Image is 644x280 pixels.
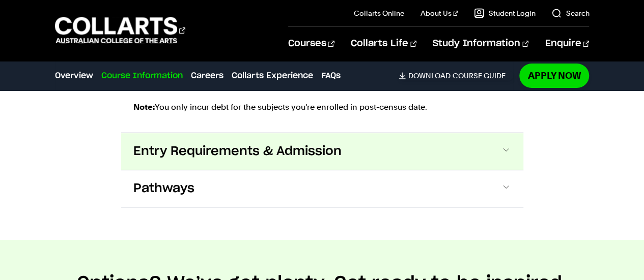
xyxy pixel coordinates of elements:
[545,27,589,60] a: Enquire
[55,16,185,45] div: Go to homepage
[191,70,223,82] a: Careers
[133,143,342,160] span: Entry Requirements & Admission
[101,70,183,82] a: Course Information
[354,8,404,18] a: Collarts Online
[399,71,513,80] a: DownloadCourse Guide
[121,170,523,207] button: Pathways
[121,133,523,170] button: Entry Requirements & Admission
[408,71,450,80] span: Download
[474,8,535,18] a: Student Login
[421,8,458,18] a: About Us
[288,27,334,60] a: Courses
[232,70,313,82] a: Collarts Experience
[133,102,511,112] p: You only incur debt for the subjects you're enrolled in post-census date.
[133,102,155,112] strong: Note:
[55,70,93,82] a: Overview
[551,8,589,18] a: Search
[321,70,341,82] a: FAQs
[133,180,194,197] span: Pathways
[433,27,528,60] a: Study Information
[351,27,416,60] a: Collarts Life
[519,64,589,87] a: Apply Now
